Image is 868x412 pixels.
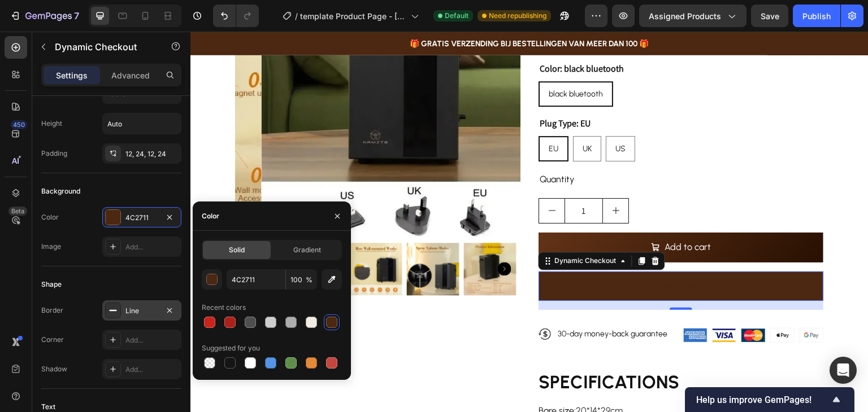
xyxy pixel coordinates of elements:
div: Border [41,305,63,315]
div: Shape [41,279,62,290]
img: gempages_586017887307760475-2c8833ab-0599-4b33-8bfc-599d8d099b59.png [493,297,517,310]
div: Open Intercom Messenger [830,357,857,384]
button: decrement [349,167,374,191]
button: 7 [5,5,84,27]
div: 450 [11,120,27,129]
div: Padding [41,148,67,159]
div: Undo/Redo [213,5,259,27]
div: Add to cart [474,208,520,224]
p: : [348,374,432,384]
span: US [425,112,435,122]
div: Suggested for you [202,343,260,353]
div: Text [41,402,55,412]
span: / [295,10,298,22]
span: Gradient [293,245,321,255]
div: Beta [8,207,27,216]
div: Quantity [348,139,633,157]
img: gempages_586017887307760475-ac094cae-3095-47eb-a78c-64d725522e31.png [609,297,632,310]
div: Background [41,186,80,196]
img: gempages_586017887307760475-b49d429a-d18e-4b9a-8ecc-ff31e5ec72d7.png [522,297,545,310]
div: Corner [41,335,64,345]
div: Publish [802,10,831,22]
div: Buy it now [470,247,511,263]
span: Assigned Products [649,10,721,22]
div: Recent colors [202,303,246,313]
div: Dynamic Checkout [362,224,428,234]
div: 12, 24, 12, 24 [125,149,179,159]
legend: Color: black bluetooth [348,29,435,45]
span: EU [358,112,368,122]
p: 30-day money-back guarantee [367,297,477,308]
div: 4C2711 [125,213,158,223]
input: Eg: FFFFFF [227,269,285,290]
div: Color [41,212,59,222]
p: Settings [56,69,88,81]
div: Color [202,211,219,221]
button: Add to cart [348,201,633,231]
span: Default [445,11,468,21]
span: Need republishing [489,11,546,21]
div: Line [125,306,158,316]
div: Image [41,242,61,252]
div: Shadow [41,364,67,374]
button: increment [413,167,438,191]
button: Buy it now [348,240,633,270]
span: black bluetooth [358,58,413,67]
span: 20*14*29cm [385,374,432,384]
span: UK [392,112,401,122]
button: Save [751,5,788,27]
div: Add... [125,365,179,375]
span: Save [761,11,779,21]
img: gempages_586017887307760475-17c55cc0-0726-4491-af2b-2ebe8a2b5c58.png [580,297,604,310]
legend: Plug Type: EU [348,84,401,100]
span: Help us improve GemPages! [696,395,830,405]
span: Solid [229,245,245,255]
iframe: Design area [190,32,868,412]
div: Add... [125,242,179,252]
input: quantity [374,167,413,191]
p: Dynamic Checkout [55,40,151,54]
img: gempages_586017887307760475-8a03d6c4-f15c-4eff-bbe4-7a81d5a1f490.png [551,297,574,310]
div: Add... [125,335,179,345]
p: 7 [74,9,79,23]
h1: SPECIFICATIONS [348,340,489,361]
span: % [306,275,313,285]
div: Height [41,119,62,129]
p: Advanced [111,69,150,81]
button: Assigned Products [639,5,747,27]
button: Carousel Next Arrow [307,230,321,244]
span: template Product Page - [DATE] 15:10:27 [300,10,406,22]
input: Auto [103,113,181,134]
button: Publish [793,5,840,27]
span: Bare size [348,374,384,384]
button: Show survey - Help us improve GemPages! [696,393,843,406]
